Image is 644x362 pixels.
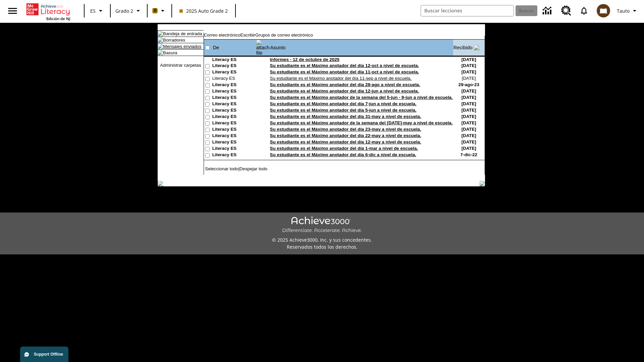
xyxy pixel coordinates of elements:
[179,7,228,14] span: 2025 Auto Grade 2
[212,133,256,139] td: Literacy ES
[34,352,63,357] span: Support Offline
[256,40,270,56] img: attach file
[462,63,476,68] nobr: [DATE]
[204,166,288,171] td: |
[474,45,479,50] img: arrow_down.gif
[212,69,256,76] td: Literacy ES
[462,95,476,100] nobr: [DATE]
[163,50,177,55] a: Basura
[462,127,476,132] nobr: [DATE]
[163,38,185,43] a: Borradores
[270,152,416,157] a: Su estudiante es el Máximo anotador del día 6-dic a nivel de escuela.
[213,45,219,50] a: De
[158,181,163,186] img: table_footer_left.gif
[212,101,256,108] td: Literacy ES
[212,120,256,127] td: Literacy ES
[115,7,133,14] span: Grado 2
[617,7,630,14] span: Tauto
[87,5,108,17] button: Lenguaje: ES, Selecciona un idioma
[270,63,419,68] a: Su estudiante es el Máximo anotador del día 12-oct a nivel de escuela.
[270,69,419,74] a: Su estudiante es el Máximo anotador del día 11-oct a nivel de escuela.
[593,2,614,19] button: Escoja un nuevo avatar
[462,108,476,113] nobr: [DATE]
[480,181,485,186] img: table_footer_right.gif
[240,33,255,38] a: Escribir
[462,57,476,62] nobr: [DATE]
[453,45,473,50] a: Recibido
[462,114,476,119] nobr: [DATE]
[462,146,476,151] nobr: [DATE]
[163,31,202,36] a: Bandeja de entrada
[462,139,476,144] nobr: [DATE]
[212,76,256,82] td: Literacy ES
[421,5,514,16] input: Buscar campo
[158,44,163,49] img: folder_icon.gif
[539,2,557,20] a: Centro de información
[462,101,476,106] nobr: [DATE]
[212,57,256,63] td: Literacy ES
[270,45,286,50] a: Asunto
[160,63,201,68] a: Administrar carpetas
[26,2,70,21] div: Portada
[113,5,145,17] button: Grado: Grado 2, Elige un grado
[462,69,476,74] nobr: [DATE]
[270,57,339,62] a: Informes - 12 de octubre de 2025
[462,133,476,138] nobr: [DATE]
[462,120,476,125] nobr: [DATE]
[270,88,419,94] a: Su estudiante es el Máximo anotador del día 12-jun a nivel de escuela.
[270,146,418,151] a: Su estudiante es el Máximo anotador del día 1-mar a nivel de escuela.
[212,114,256,120] td: Literacy ES
[46,16,70,21] span: Edición de NJ
[154,6,157,15] span: B
[163,44,201,49] a: Mensajes enviados
[462,88,476,94] nobr: [DATE]
[212,108,256,114] td: Literacy ES
[270,139,421,144] a: Su estudiante es el Máximo anotador del día 12-may a nivel de escuela.
[158,50,163,55] img: folder_icon.gif
[150,5,169,17] button: Boost El color de la clase es anaranjado claro. Cambiar el color de la clase.
[158,37,163,43] img: folder_icon.gif
[3,1,22,21] button: Abrir el menú lateral
[270,133,421,138] a: Su estudiante es el Máximo anotador del día 22-may a nivel de escuela.
[212,139,256,146] td: Literacy ES
[459,82,479,87] nobr: 29-ago-23
[239,166,267,171] a: Despejar todo
[255,33,313,38] a: Grupos de correo electrónico
[90,7,96,14] span: ES
[282,217,362,234] img: Achieve3000 Differentiate Accelerate Achieve
[614,5,641,17] button: Perfil/Configuración
[597,4,610,17] img: avatar image
[212,88,256,95] td: Literacy ES
[212,82,256,88] td: Literacy ES
[270,120,453,125] a: Su estudiante es el Máximo anotador de la semana del [DATE]-may a nivel de escuela.
[557,2,575,20] a: Centro de recursos, Se abrirá en una pestaña nueva.
[212,63,256,69] td: Literacy ES
[462,76,476,81] nobr: [DATE]
[212,127,256,133] td: Literacy ES
[212,146,256,152] td: Literacy ES
[270,95,453,100] a: Su estudiante es el Máximo anotador de la semana del 5-jun - 9-jun a nivel de escuela.
[212,95,256,101] td: Literacy ES
[205,166,238,171] a: Seleccionar todo
[270,114,421,119] a: Su estudiante es el Máximo anotador del día 31-may a nivel de escuela.
[158,31,163,36] img: folder_icon_pick.gif
[20,347,68,362] button: Support Offline
[204,33,240,38] a: Correo electrónico
[270,101,417,106] a: Su estudiante es el Máximo anotador del día 7-jun a nivel de escuela.
[575,2,593,19] a: Notificaciones
[270,127,421,132] a: Su estudiante es el Máximo anotador del día 23-may a nivel de escuela.
[212,152,256,159] td: Literacy ES
[461,152,477,157] nobr: 7-dic-22
[270,76,412,81] a: Su estudiante es el Máximo anotador del día 11-sep a nivel de escuela.
[270,108,417,113] a: Su estudiante es el Máximo anotador del día 5-jun a nivel de escuela.
[270,82,420,87] a: Su estudiante es el Máximo anotador del día 28-ago a nivel de escuela.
